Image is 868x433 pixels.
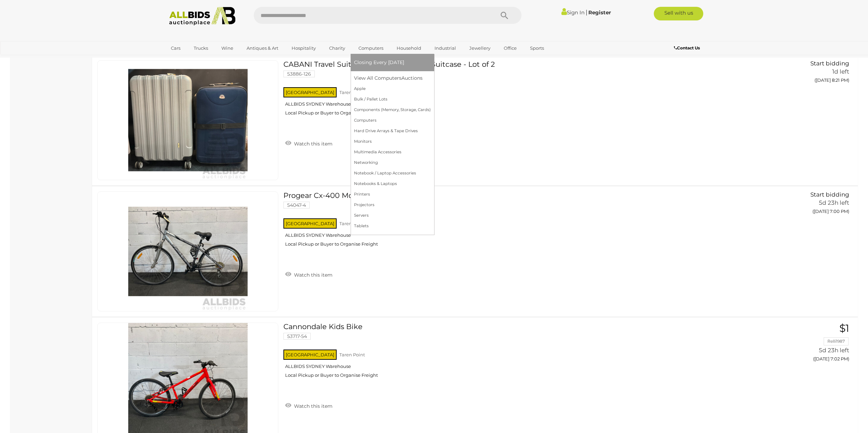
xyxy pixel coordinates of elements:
[839,322,849,335] span: $1
[735,60,851,87] a: Start bidding 1d left ([DATE] 8:21 PM)
[561,9,585,16] a: Sign In
[735,323,851,365] a: $1 Relli1987 5d 23h left ([DATE] 7:02 PM)
[217,43,238,54] a: Wine
[586,9,587,16] span: |
[499,43,521,54] a: Office
[292,141,333,147] span: Watch this item
[165,7,239,26] img: Allbids.com.au
[166,43,185,54] a: Cars
[735,191,851,218] a: Start bidding 5d 23h left ([DATE] 7:00 PM)
[430,43,460,54] a: Industrial
[283,138,334,148] a: Watch this item
[283,269,334,279] a: Watch this item
[325,43,350,54] a: Charity
[810,191,849,198] span: Start bidding
[354,43,388,54] a: Computers
[283,400,334,411] a: Watch this item
[242,43,283,54] a: Antiques & Art
[189,43,212,54] a: Trucks
[810,60,849,67] span: Start bidding
[487,7,521,24] button: Search
[292,403,333,409] span: Watch this item
[287,43,320,54] a: Hospitality
[166,54,224,65] a: [GEOGRAPHIC_DATA]
[289,60,725,121] a: CABANI Travel Suitcase & America Travel Suitcase - Lot of 2 53886-126 [GEOGRAPHIC_DATA] Taren Poi...
[289,191,725,252] a: Progear Cx-400 Mountain Bike 54047-4 [GEOGRAPHIC_DATA] Taren Point ALLBIDS SYDNEY Warehouse Local...
[674,45,700,50] b: Contact Us
[289,323,725,383] a: Cannondale Kids Bike 53717-54 [GEOGRAPHIC_DATA] Taren Point ALLBIDS SYDNEY Warehouse Local Pickup...
[465,43,495,54] a: Jewellery
[674,44,702,52] a: Contact Us
[526,43,548,54] a: Sports
[654,7,703,20] a: Sell with us
[128,192,248,311] img: 54047-4a.jpeg
[292,272,333,278] span: Watch this item
[392,43,426,54] a: Household
[588,9,611,16] a: Register
[128,61,248,180] img: 53886-126a.jpeg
